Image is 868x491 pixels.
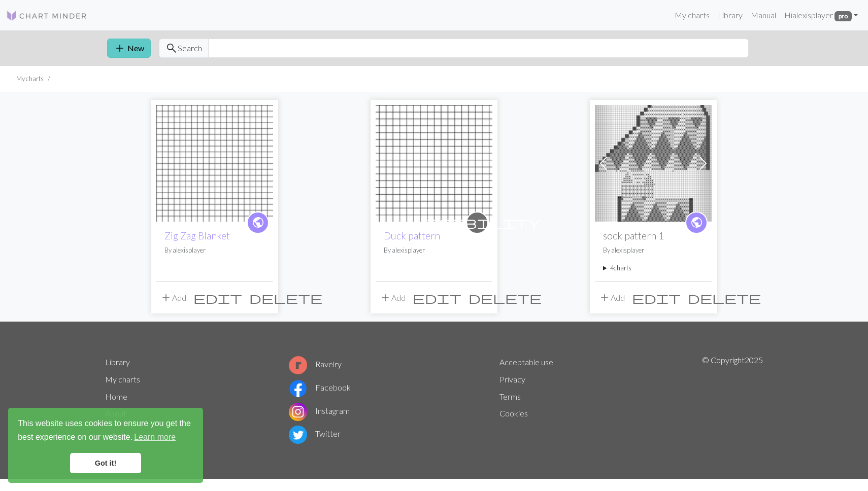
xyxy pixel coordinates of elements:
span: add [114,41,126,55]
a: Ravelry [289,359,342,369]
a: sock pattern 1 [595,157,712,167]
span: add [160,291,172,305]
a: Zig Zag Blanket [164,230,230,241]
span: pro [834,11,852,21]
p: By alexisplayer [164,245,265,255]
button: Add [156,288,190,307]
a: Acceptable use [499,357,553,367]
span: search [165,41,178,55]
span: edit [193,291,242,305]
a: Privacy [499,374,525,384]
button: Delete [246,288,326,307]
button: Edit [628,288,684,307]
i: public [252,213,264,233]
i: Edit [193,292,242,304]
img: Ravelry logo [289,356,307,374]
a: Duck pattern [376,157,492,167]
i: Edit [632,292,681,304]
a: Instagram [289,406,350,415]
p: By alexisplayer [603,245,704,255]
img: Duck pattern [376,105,492,222]
a: Facebook [289,382,351,392]
h2: sock pattern 1 [603,230,704,241]
a: learn more about cookies [132,430,177,445]
span: public [690,215,703,230]
a: Zig Zag Blanket [156,157,273,167]
span: delete [469,291,542,305]
a: Library [105,357,130,367]
span: edit [632,291,681,305]
img: Facebook logo [289,379,307,398]
a: Cookies [499,408,528,418]
a: Home [105,392,127,401]
img: Twitter logo [289,426,307,444]
i: Edit [413,292,461,304]
button: Delete [465,288,545,307]
span: This website uses cookies to ensure you get the best experience on our website. [18,417,193,445]
button: Add [376,288,409,307]
a: Hialexisplayer pro [780,5,862,25]
span: edit [413,291,461,305]
a: Duck pattern [384,230,440,241]
img: Instagram logo [289,403,307,421]
span: add [379,291,391,305]
span: delete [688,291,761,305]
a: public [685,212,708,234]
a: Twitter [289,429,341,438]
span: public [252,215,264,230]
summary: 4charts [603,263,704,273]
img: sock pattern 1 [595,105,712,222]
div: cookieconsent [8,408,203,483]
a: Terms [499,392,521,401]
a: Library [714,5,747,25]
a: Manual [747,5,780,25]
button: Edit [190,288,246,307]
button: Add [595,288,628,307]
i: private [414,213,541,233]
img: Logo [6,10,87,22]
span: visibility [414,215,541,230]
a: My charts [105,374,140,384]
li: My charts [16,74,44,84]
span: add [598,291,611,305]
p: By alexisplayer [384,245,484,255]
button: Edit [409,288,465,307]
button: New [107,39,151,58]
i: public [690,213,703,233]
a: dismiss cookie message [70,453,141,473]
button: Delete [684,288,764,307]
span: delete [249,291,322,305]
img: Zig Zag Blanket [156,105,273,222]
p: © Copyright 2025 [702,354,763,446]
a: My charts [671,5,714,25]
span: Search [178,42,202,54]
a: public [247,212,269,234]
